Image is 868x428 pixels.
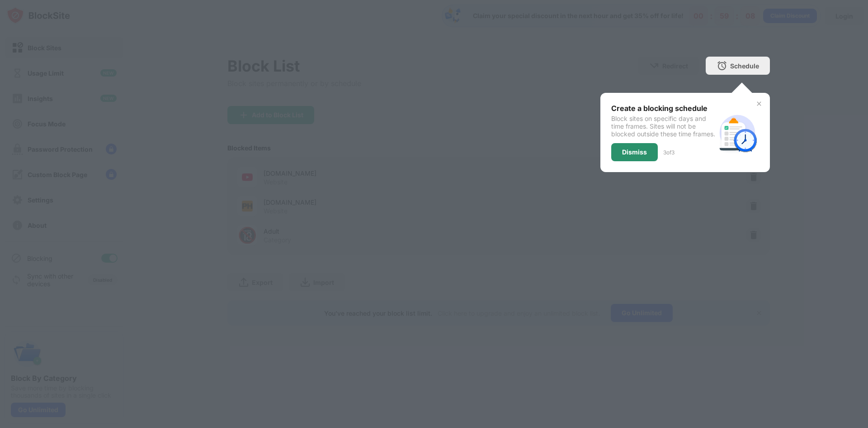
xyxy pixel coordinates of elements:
[622,149,647,156] div: Dismiss
[611,104,716,113] div: Create a blocking schedule
[663,149,675,156] div: 3 of 3
[716,111,759,154] img: schedule.svg
[755,100,763,107] img: x-button.svg
[611,115,716,138] div: Block sites on specific days and time frames. Sites will not be blocked outside these time frames.
[730,62,759,70] div: Schedule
